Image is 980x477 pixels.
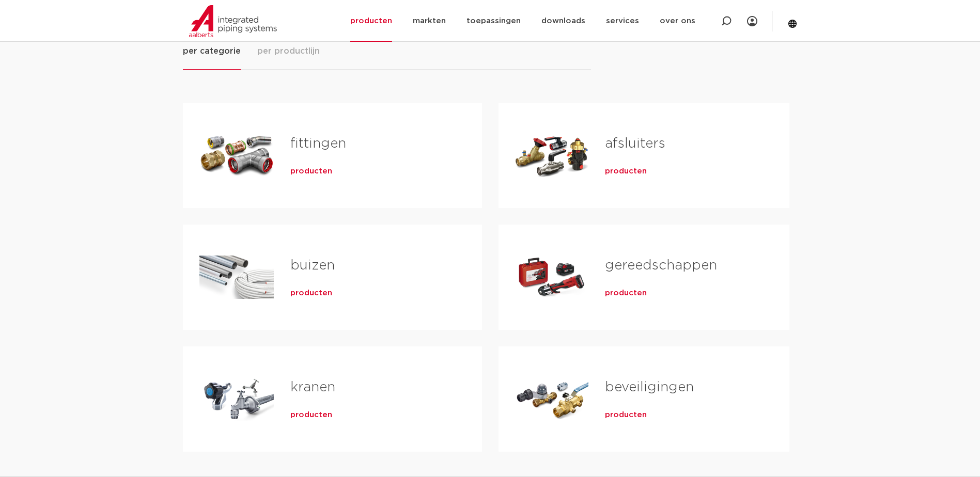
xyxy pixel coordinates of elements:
a: producten [290,410,332,420]
a: beveiligingen [605,380,694,394]
a: producten [605,288,647,298]
div: Tabs. Open items met enter of spatie, sluit af met escape en navigeer met de pijltoetsen. [183,44,798,468]
a: afsluiters [605,137,665,150]
a: gereedschappen [605,259,717,272]
a: buizen [290,259,335,272]
a: producten [290,288,332,298]
span: per productlijn [257,45,320,57]
a: kranen [290,380,335,394]
a: producten [605,410,647,420]
a: producten [605,166,647,177]
a: producten [290,166,332,177]
span: per categorie [183,45,241,57]
a: fittingen [290,137,346,150]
